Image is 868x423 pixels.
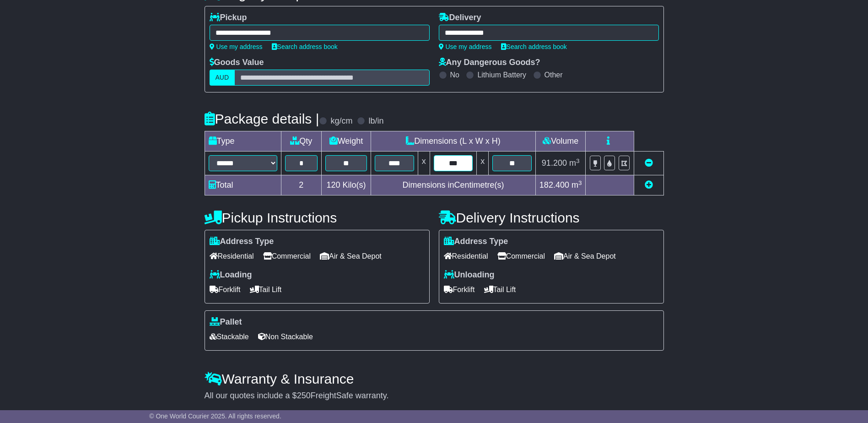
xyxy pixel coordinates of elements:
[205,175,281,195] td: Total
[210,270,252,280] label: Loading
[569,158,580,168] span: m
[477,152,489,175] td: x
[320,249,382,263] span: Air & Sea Depot
[418,152,430,175] td: x
[210,237,274,247] label: Address Type
[210,317,242,327] label: Pallet
[371,131,536,152] td: Dimensions (L x W x H)
[258,330,313,344] span: Non Stackable
[210,43,263,50] a: Use my address
[444,270,495,280] label: Unloading
[205,371,664,386] h4: Warranty & Insurance
[444,237,508,247] label: Address Type
[250,282,282,297] span: Tail Lift
[210,282,241,297] span: Forklift
[321,175,371,195] td: Kilo(s)
[497,249,545,263] span: Commercial
[571,180,582,190] span: m
[272,43,338,50] a: Search address book
[330,116,352,126] label: kg/cm
[321,131,371,152] td: Weight
[576,157,580,164] sup: 3
[539,180,569,190] span: 182.400
[205,111,319,126] h4: Package details |
[542,158,567,168] span: 91.200
[439,210,664,225] h4: Delivery Instructions
[205,391,664,401] div: All our quotes include a $ FreightSafe warranty.
[444,282,475,297] span: Forklift
[578,179,582,186] sup: 3
[281,175,321,195] td: 2
[484,282,516,297] span: Tail Lift
[444,249,488,263] span: Residential
[439,13,481,23] label: Delivery
[368,116,383,126] label: lb/in
[263,249,311,263] span: Commercial
[326,180,340,190] span: 120
[297,391,311,400] span: 250
[545,70,563,79] label: Other
[281,131,321,152] td: Qty
[149,412,281,420] span: © One World Courier 2025. All rights reserved.
[205,210,430,225] h4: Pickup Instructions
[501,43,567,50] a: Search address book
[210,58,264,68] label: Goods Value
[439,43,492,50] a: Use my address
[371,175,536,195] td: Dimensions in Centimetre(s)
[535,131,586,152] td: Volume
[450,70,459,79] label: No
[477,70,526,79] label: Lithium Battery
[210,249,254,263] span: Residential
[210,13,247,23] label: Pickup
[645,158,653,168] a: Remove this item
[210,330,249,344] span: Stackable
[210,70,235,86] label: AUD
[439,58,540,68] label: Any Dangerous Goods?
[205,131,281,152] td: Type
[554,249,616,263] span: Air & Sea Depot
[645,180,653,190] a: Add new item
